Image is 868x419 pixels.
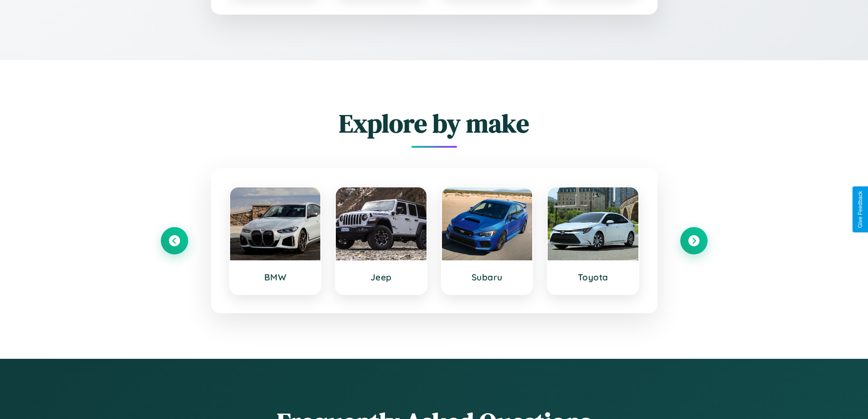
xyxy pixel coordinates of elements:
[451,272,524,283] h3: Subaru
[239,272,312,283] h3: BMW
[345,272,417,283] h3: Jeep
[857,191,863,228] div: Give Feedback
[161,106,708,141] h2: Explore by make
[557,272,629,283] h3: Toyota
